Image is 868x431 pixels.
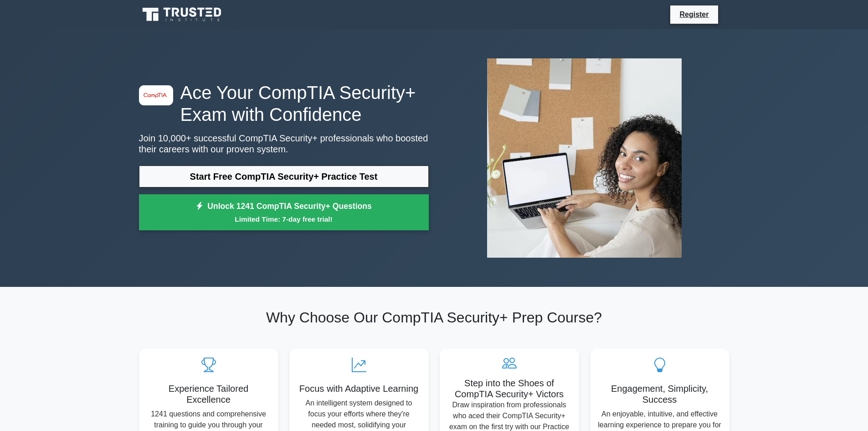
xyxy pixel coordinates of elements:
[139,309,729,326] h2: Why Choose Our CompTIA Security+ Prep Course?
[674,9,714,20] a: Register
[139,194,429,231] a: Unlock 1241 CompTIA Security+ QuestionsLimited Time: 7-day free trial!
[146,383,271,405] h5: Experience Tailored Excellence
[139,82,429,125] h1: Ace Your CompTIA Security+ Exam with Confidence
[150,214,417,224] small: Limited Time: 7-day free trial!
[297,383,421,394] h5: Focus with Adaptive Learning
[139,166,429,187] a: Start Free CompTIA Security+ Practice Test
[597,383,722,405] h5: Engagement, Simplicity, Success
[139,133,429,155] p: Join 10,000+ successful CompTIA Security+ professionals who boosted their careers with our proven...
[447,378,572,400] h5: Step into the Shoes of CompTIA Security+ Victors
